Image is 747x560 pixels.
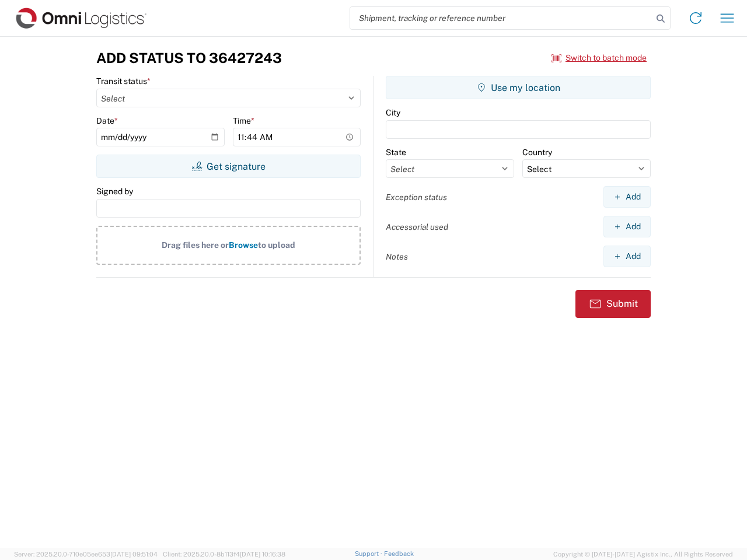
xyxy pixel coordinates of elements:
[522,147,552,157] label: Country
[162,240,229,250] span: Drag files here or
[386,192,447,202] label: Exception status
[603,186,651,208] button: Add
[386,107,400,118] label: City
[96,116,118,126] label: Date
[386,76,651,99] button: Use my location
[229,240,258,250] span: Browse
[551,48,647,68] button: Switch to batch mode
[96,186,133,197] label: Signed by
[553,549,733,559] span: Copyright © [DATE]-[DATE] Agistix Inc., All Rights Reserved
[14,551,158,558] span: Server: 2025.20.0-710e05ee653
[386,251,408,262] label: Notes
[163,551,285,558] span: Client: 2025.20.0-8b113f4
[355,550,384,557] a: Support
[575,290,651,318] button: Submit
[96,155,361,178] button: Get signature
[96,76,151,86] label: Transit status
[240,551,285,558] span: [DATE] 10:16:38
[96,50,282,66] h3: Add Status to 36427243
[233,116,254,126] label: Time
[386,222,448,232] label: Accessorial used
[603,246,651,267] button: Add
[384,550,414,557] a: Feedback
[603,216,651,237] button: Add
[258,240,295,250] span: to upload
[350,7,652,29] input: Shipment, tracking or reference number
[386,147,406,157] label: State
[110,551,158,558] span: [DATE] 09:51:04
